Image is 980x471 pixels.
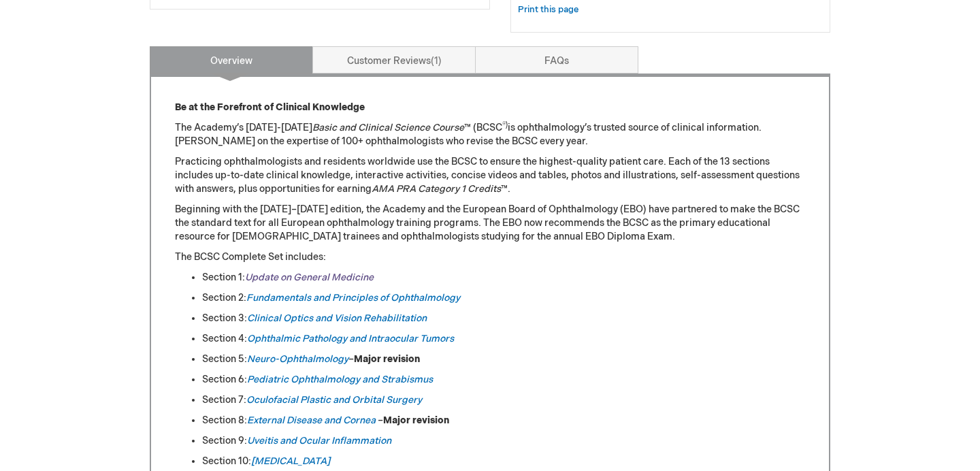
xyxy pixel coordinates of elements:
[202,434,805,448] li: Section 9:
[175,250,805,264] p: The BCSC Complete Set includes:
[175,155,805,196] p: Practicing ophthalmologists and residents worldwide use the BCSC to ensure the highest-quality pa...
[247,435,391,446] a: Uveitis and Ocular Inflammation
[175,101,365,113] strong: Be at the Forefront of Clinical Knowledge
[372,183,501,195] em: AMA PRA Category 1 Credits
[202,393,805,407] li: Section 7:
[202,455,805,468] li: Section 10:
[202,271,805,285] li: Section 1:
[251,455,330,467] a: [MEDICAL_DATA]
[247,415,376,426] a: External Disease and Cornea
[150,46,313,74] a: Overview
[475,46,638,74] a: FAQs
[383,415,449,426] strong: Major revision
[202,332,805,346] li: Section 4:
[247,353,348,365] a: Neuro-Ophthalmology
[247,312,427,324] a: Clinical Optics and Vision Rehabilitation
[175,203,805,244] p: Beginning with the [DATE]–[DATE] edition, the Academy and the European Board of Ophthalmology (EB...
[202,353,805,366] li: Section 5: –
[518,1,578,18] a: Print this page
[202,291,805,305] li: Section 2:
[247,374,433,385] a: Pediatric Ophthalmology and Strabismus
[202,373,805,387] li: Section 6:
[312,122,464,133] em: Basic and Clinical Science Course
[202,414,805,427] li: Section 8: –
[202,312,805,325] li: Section 3:
[502,121,508,129] sup: ®)
[246,394,422,406] a: Oculofacial Plastic and Orbital Surgery
[246,292,460,304] a: Fundamentals and Principles of Ophthalmology
[175,121,805,148] p: The Academy’s [DATE]-[DATE] ™ (BCSC is ophthalmology’s trusted source of clinical information. [P...
[431,55,442,67] span: 1
[245,272,374,283] a: Update on General Medicine
[247,333,454,344] a: Ophthalmic Pathology and Intraocular Tumors
[312,46,476,74] a: Customer Reviews1
[354,353,420,365] strong: Major revision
